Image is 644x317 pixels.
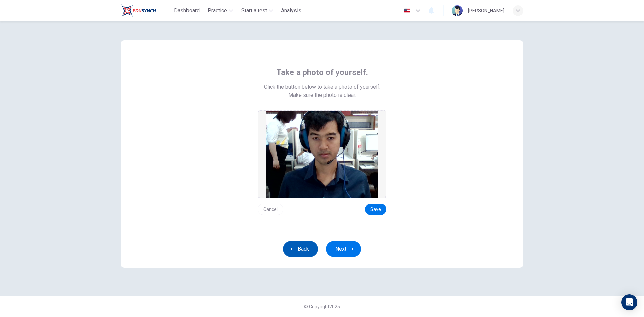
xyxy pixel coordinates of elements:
[452,5,463,16] img: Profile picture
[171,5,202,17] button: Dashboard
[326,241,361,257] button: Next
[121,4,156,17] img: Train Test logo
[278,5,304,17] button: Analysis
[403,8,411,13] img: en
[283,241,318,257] button: Back
[205,5,236,17] button: Practice
[258,204,283,215] button: Cancel
[304,304,340,309] span: © Copyright 2025
[288,91,356,99] span: Make sure the photo is clear.
[276,67,368,78] span: Take a photo of yourself.
[468,7,504,15] div: [PERSON_NAME]
[281,7,301,15] span: Analysis
[174,7,200,15] span: Dashboard
[238,5,276,17] button: Start a test
[365,204,386,215] button: Save
[266,111,378,198] img: preview screemshot
[621,294,637,310] div: Open Intercom Messenger
[241,7,267,15] span: Start a test
[208,7,227,15] span: Practice
[121,4,171,17] a: Train Test logo
[264,83,380,91] span: Click the button below to take a photo of yourself.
